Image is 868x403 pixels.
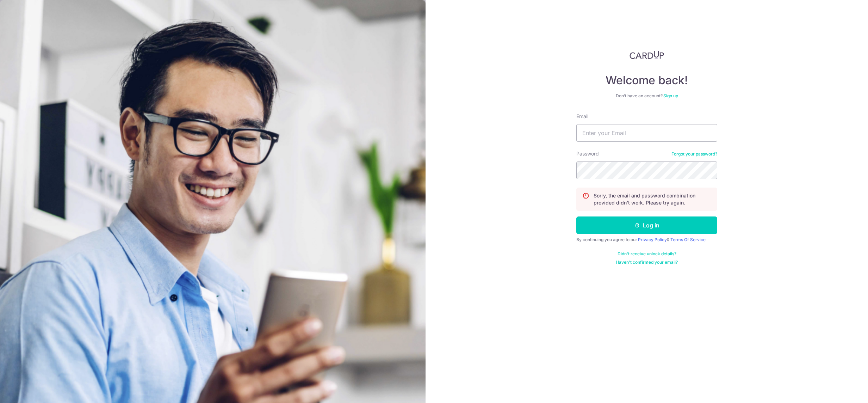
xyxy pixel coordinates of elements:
img: CardUp Logo [630,51,664,59]
label: Email [576,113,588,120]
label: Password [576,150,599,157]
div: Don’t have an account? [576,93,717,99]
a: Terms Of Service [670,237,706,242]
a: Forgot your password? [671,151,717,157]
button: Log in [576,216,717,234]
h4: Welcome back! [576,73,717,87]
a: Didn't receive unlock details? [618,251,676,257]
div: By continuing you agree to our & [576,237,717,243]
a: Sign up [663,93,678,98]
p: Sorry, the email and password combination provided didn't work. Please try again. [594,192,711,206]
input: Enter your Email [576,124,717,142]
a: Haven't confirmed your email? [616,259,678,265]
a: Privacy Policy [638,237,667,242]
